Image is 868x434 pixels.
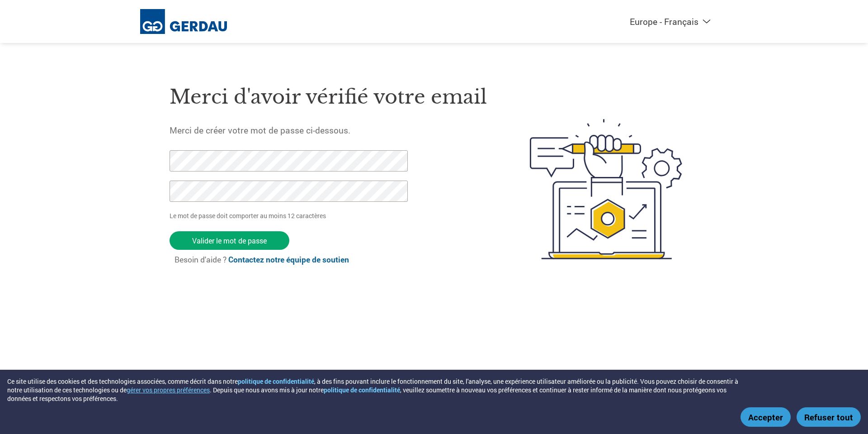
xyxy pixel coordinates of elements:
a: politique de confidentialité [238,377,314,386]
h1: Merci d'avoir vérifié votre email [170,82,487,112]
a: Contactez notre équipe de soutien [228,254,349,265]
img: Gerdau Ameristeel [140,9,227,34]
input: Valider le mot de passe [170,231,289,250]
button: Refuser tout [797,407,861,427]
div: Ce site utilise des cookies et des technologies associées, comme décrit dans notre , à des fins p... [7,377,743,403]
p: Le mot de passe doit comporter au moins 12 caractères [170,211,411,220]
button: gérer vos propres préférences [127,386,210,394]
a: politique de confidentialité [324,386,400,394]
button: Accepter [741,407,791,427]
span: Besoin d'aide ? [175,254,349,265]
h5: Merci de créer votre mot de passe ci-dessous. [170,124,487,136]
img: create-password [514,69,699,309]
